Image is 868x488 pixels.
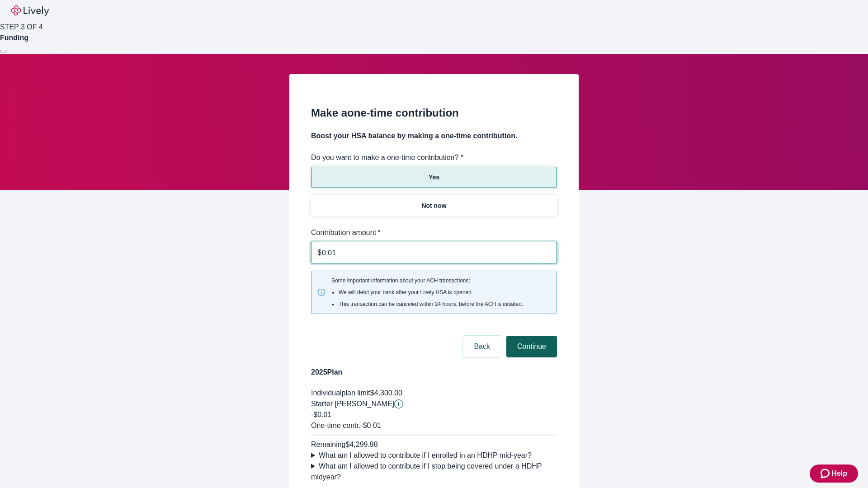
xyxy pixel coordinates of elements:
span: Remaining [311,441,345,448]
li: This transaction can be canceled within 24 hours, before the ACH is initiated. [339,300,523,308]
span: Starter [PERSON_NAME] [311,400,394,408]
label: Do you want to make a one-time contribution? * [311,152,463,163]
span: Help [831,468,847,479]
span: Individual plan limit [311,389,370,397]
li: We will debit your bank after your Lively HSA is opened. [339,288,523,296]
summary: What am I allowed to contribute if I stop being covered under a HDHP midyear? [311,461,557,483]
span: $4,299.98 [345,441,377,448]
span: - $0.01 [360,422,381,429]
label: Contribution amount [311,227,381,238]
span: Some important information about your ACH transactions: [331,277,523,308]
button: Zendesk support iconHelp [810,465,858,483]
img: Lively [11,5,49,16]
summary: What am I allowed to contribute if I enrolled in an HDHP mid-year? [311,450,557,461]
input: $0.00 [322,244,557,262]
button: Not now [311,195,557,216]
span: $4,300.00 [370,389,402,397]
h4: Boost your HSA balance by making a one-time contribution. [311,131,557,141]
button: Continue [506,336,557,357]
svg: Starter penny details [394,399,403,408]
p: $ [317,247,321,258]
p: Not now [421,201,446,211]
svg: Zendesk support icon [821,468,831,479]
p: Yes [429,173,439,182]
h4: 2025 Plan [311,367,557,378]
h2: Make a one-time contribution [311,105,557,121]
span: One-time contr. [311,422,360,429]
button: Back [463,336,501,357]
button: Yes [311,167,557,188]
span: -$0.01 [311,411,331,418]
button: Lively will contribute $0.01 to establish your account [394,399,403,408]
